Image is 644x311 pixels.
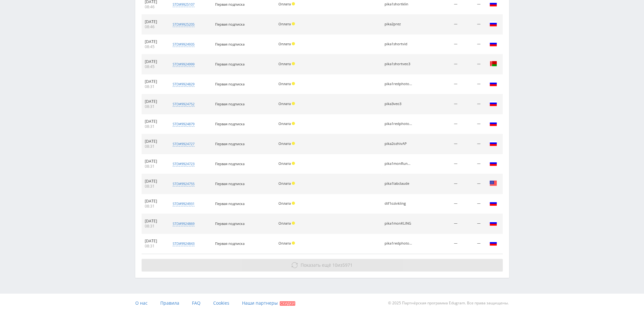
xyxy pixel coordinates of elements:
[145,4,163,9] div: 08:46
[145,199,163,204] div: [DATE]
[292,2,295,5] span: Холд
[173,181,194,186] div: std#9924755
[145,19,163,24] div: [DATE]
[135,300,148,306] span: О нас
[173,2,194,7] div: std#9925107
[173,102,194,107] div: std#9924752
[489,179,497,187] img: usa.png
[278,41,291,46] span: Оплата
[173,62,194,67] div: std#9924999
[215,2,245,7] span: Первая подписка
[292,102,295,105] span: Холд
[173,141,194,146] div: std#9924727
[215,241,245,246] span: Первая подписка
[461,154,483,174] td: —
[215,141,245,146] span: Первая подписка
[215,102,245,106] span: Первая подписка
[278,241,291,246] span: Оплата
[278,121,291,126] span: Оплата
[215,181,245,186] span: Первая подписка
[160,300,179,306] span: Правила
[489,80,497,87] img: rus.png
[278,61,291,66] span: Оплата
[428,34,461,54] td: —
[461,34,483,54] td: —
[278,221,291,226] span: Оплата
[428,94,461,114] td: —
[145,124,163,129] div: 08:31
[461,54,483,74] td: —
[173,22,194,27] div: std#9925205
[292,42,295,45] span: Холд
[385,221,413,226] div: pika1monKLING
[215,62,245,66] span: Первая подписка
[385,202,413,206] div: dtf1ozivkling
[428,114,461,134] td: —
[145,244,163,249] div: 08:31
[385,42,413,46] div: pika1shortvid
[292,82,295,85] span: Холд
[145,184,163,189] div: 08:31
[428,154,461,174] td: —
[242,300,278,306] span: Наши партнеры
[385,182,413,186] div: pika1labclaude
[301,262,331,268] span: Показать ещё
[173,42,194,47] div: std#9924935
[278,2,291,6] span: Оплата
[428,214,461,234] td: —
[145,99,163,104] div: [DATE]
[301,262,353,268] span: из
[489,60,497,67] img: blr.png
[145,144,163,149] div: 08:31
[461,15,483,34] td: —
[461,74,483,94] td: —
[428,54,461,74] td: —
[278,141,291,146] span: Оплата
[145,79,163,84] div: [DATE]
[213,300,229,306] span: Cookies
[461,194,483,214] td: —
[385,162,413,166] div: pika1monRunway
[342,262,353,268] span: 5971
[278,201,291,206] span: Оплата
[292,62,295,65] span: Холд
[145,64,163,69] div: 08:45
[173,121,194,127] div: std#9924879
[385,82,413,86] div: pika1redphotoOpen
[145,24,163,29] div: 08:46
[489,100,497,107] img: rus.png
[461,214,483,234] td: —
[489,120,497,127] img: rus.png
[145,224,163,229] div: 08:31
[145,219,163,224] div: [DATE]
[292,202,295,205] span: Холд
[461,94,483,114] td: —
[173,221,194,226] div: std#9924869
[145,59,163,64] div: [DATE]
[292,241,295,245] span: Холд
[278,81,291,86] span: Оплата
[385,142,413,146] div: pika2ozhivAP
[173,201,194,206] div: std#9924931
[145,39,163,44] div: [DATE]
[145,164,163,169] div: 08:31
[489,239,497,247] img: rus.png
[215,201,245,206] span: Первая подписка
[280,301,295,306] span: Скидки
[278,101,291,106] span: Оплата
[278,161,291,166] span: Оплата
[489,199,497,207] img: rus.png
[385,62,413,66] div: pika1shortveo3
[173,241,194,246] div: std#9924843
[385,122,413,126] div: pika1redphotoDall
[385,102,413,106] div: pika3veo3
[428,194,461,214] td: —
[428,15,461,34] td: —
[215,161,245,166] span: Первая подписка
[215,121,245,126] span: Первая подписка
[461,234,483,254] td: —
[385,22,413,26] div: pika2prez
[145,104,163,109] div: 08:31
[215,82,245,86] span: Первая подписка
[428,174,461,194] td: —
